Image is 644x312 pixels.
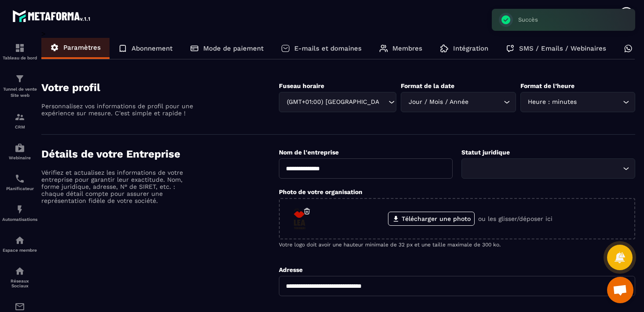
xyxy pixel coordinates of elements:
label: Format de la date [401,82,454,89]
img: logo [12,8,91,24]
h4: Détails de votre Entreprise [41,148,279,160]
img: automations [15,235,25,246]
input: Search for option [380,97,386,107]
span: (GMT+01:00) [GEOGRAPHIC_DATA] [285,97,380,107]
p: Abonnement [132,44,172,52]
img: automations [15,204,25,215]
div: Search for option [279,92,396,112]
img: scheduler [15,173,25,184]
p: Tunnel de vente Site web [2,86,37,99]
p: Réseaux Sociaux [2,279,37,288]
a: formationformationTableau de bord [2,36,37,67]
input: Search for option [470,97,501,107]
p: Membres [392,44,422,52]
span: Jour / Mois / Année [406,97,470,107]
img: social-network [15,266,25,276]
p: Intégration [453,44,488,52]
label: Fuseau horaire [279,82,324,89]
div: Search for option [401,92,516,112]
p: Automatisations [2,217,37,222]
p: Espace membre [2,248,37,253]
label: Format de l’heure [520,82,574,89]
label: Nom de l'entreprise [279,149,339,156]
p: ou les glisser/déposer ici [478,215,553,222]
p: SMS / Emails / Webinaires [519,44,606,52]
a: formationformationCRM [2,105,37,136]
a: automationsautomationsWebinaire [2,136,37,167]
p: CRM [2,125,37,129]
span: Heure : minutes [526,97,579,107]
a: social-networksocial-networkRéseaux Sociaux [2,259,37,295]
h4: Votre profil [41,81,279,94]
p: Paramètres [63,44,101,51]
input: Search for option [579,97,621,107]
p: E-mails et domaines [294,44,362,52]
label: Télécharger une photo [388,212,475,226]
p: Tableau de bord [2,55,37,60]
img: formation [15,112,25,122]
div: Search for option [520,92,635,112]
p: Votre logo doit avoir une hauteur minimale de 32 px et une taille maximale de 300 ko. [279,242,635,248]
p: Mode de paiement [203,44,263,52]
p: Webinaire [2,155,37,160]
label: Statut juridique [461,149,510,156]
img: email [15,301,25,312]
div: Search for option [461,158,635,179]
p: Personnalisez vos informations de profil pour une expérience sur mesure. C'est simple et rapide ! [41,103,195,117]
p: Vérifiez et actualisez les informations de votre entreprise pour garantir leur exactitude. Nom, f... [41,169,195,204]
img: formation [15,43,25,53]
label: Adresse [279,266,303,273]
a: formationformationTunnel de vente Site web [2,67,37,105]
input: Search for option [467,164,621,173]
div: Ouvrir le chat [607,277,633,303]
img: formation [15,73,25,84]
a: schedulerschedulerPlanificateur [2,167,37,198]
img: automations [15,143,25,153]
p: Planificateur [2,186,37,191]
label: Photo de votre organisation [279,188,362,195]
a: automationsautomationsEspace membre [2,228,37,259]
a: automationsautomationsAutomatisations [2,198,37,228]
